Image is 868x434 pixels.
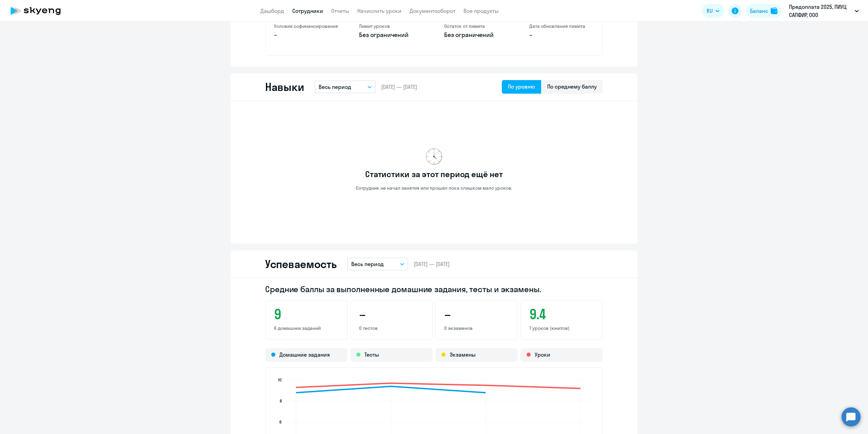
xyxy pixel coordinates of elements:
[444,31,509,39] p: Без ограничений
[381,83,417,91] span: [DATE] — [DATE]
[529,325,594,331] p: 7 уроков (юнитов)
[444,306,509,322] h3: –
[357,7,401,14] a: Начислить уроки
[359,31,424,39] p: Без ограничений
[410,7,455,14] a: Документооборот
[789,3,852,19] p: Предоплата 2025, ПИУЦ САПФИР, ООО
[750,7,768,15] div: Баланс
[365,169,502,180] h3: Статистики за этот период ещё нет
[435,348,518,362] div: Экзамены
[331,7,349,14] a: Отчеты
[529,31,594,39] p: –
[359,306,424,322] h3: –
[771,7,777,14] img: balance
[265,284,603,295] h2: Средние баллы за выполненные домашние задания, тесты и экзамены.
[547,82,597,91] div: По среднему баллу
[707,7,713,15] span: RU
[265,348,348,362] div: Домашние задания
[359,325,424,331] p: 0 тестов
[278,377,282,382] text: 10
[444,23,509,29] h4: Остаток от лимита
[529,23,594,29] h4: Дата обновления лимита
[265,80,304,94] h2: Навыки
[746,4,782,18] button: Балансbalance
[520,348,603,362] div: Уроки
[444,325,509,331] p: 0 экзаменов
[702,4,724,18] button: RU
[356,185,512,191] p: Сотрудник не начал занятия или прошёл пока слишком мало уроков.
[786,3,862,19] button: Предоплата 2025, ПИУЦ САПФИР, ООО
[319,83,351,91] p: Весь период
[508,82,535,91] div: По уровню
[359,23,424,29] h4: Лимит уроков
[274,23,339,29] h4: Условия софинансирования
[426,148,442,165] img: no-data
[292,7,323,14] a: Сотрудники
[414,260,450,268] span: [DATE] — [DATE]
[265,257,336,271] h2: Успеваемость
[315,80,376,93] button: Весь период
[274,325,339,331] p: 6 домашних заданий
[274,31,339,39] p: –
[351,260,384,268] p: Весь период
[350,348,433,362] div: Тесты
[260,7,284,14] a: Дашборд
[529,306,594,322] h3: 9.4
[274,306,339,322] h3: 9
[280,398,282,403] text: 8
[279,419,282,424] text: 6
[463,7,499,14] a: Все продукты
[347,258,408,270] button: Весь период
